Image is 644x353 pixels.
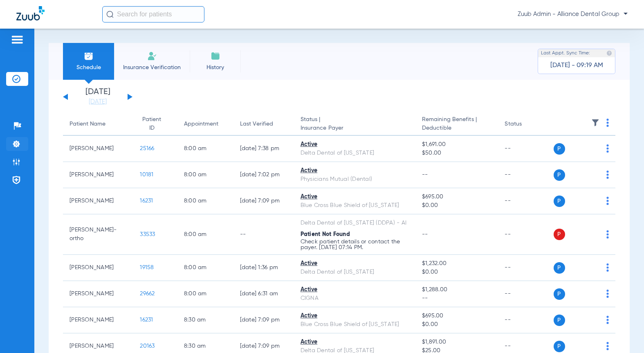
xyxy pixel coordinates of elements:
[140,172,153,178] span: 10181
[301,140,409,149] div: Active
[498,255,553,281] td: --
[211,51,220,61] img: History
[184,120,218,128] div: Appointment
[498,281,553,307] td: --
[184,120,227,128] div: Appointment
[301,124,409,133] span: Insurance Payer
[301,286,409,294] div: Active
[606,230,609,238] img: group-dot-blue.svg
[140,291,155,297] span: 29662
[140,198,153,204] span: 16231
[422,320,492,329] span: $0.00
[301,219,409,227] div: Delta Dental of [US_STATE] (DDPA) - AI
[606,316,609,324] img: group-dot-blue.svg
[177,162,233,188] td: 8:00 AM
[498,113,553,136] th: Status
[140,115,171,133] div: Patient ID
[233,162,294,188] td: [DATE] 7:02 PM
[301,232,350,237] span: Patient Not Found
[591,119,599,127] img: filter.svg
[301,149,409,157] div: Delta Dental of [US_STATE]
[177,188,233,214] td: 8:00 AM
[240,120,273,128] div: Last Verified
[606,197,609,205] img: group-dot-blue.svg
[301,320,409,329] div: Blue Cross Blue Shield of [US_STATE]
[233,307,294,333] td: [DATE] 7:09 PM
[233,136,294,162] td: [DATE] 7:38 PM
[422,312,492,320] span: $695.00
[422,172,428,178] span: --
[554,315,565,326] span: P
[301,193,409,201] div: Active
[554,143,565,155] span: P
[70,120,127,128] div: Patient Name
[73,98,122,106] a: [DATE]
[177,255,233,281] td: 8:00 AM
[63,188,133,214] td: [PERSON_NAME]
[120,63,184,72] span: Insurance Verification
[140,343,155,349] span: 20163
[554,341,565,352] span: P
[554,169,565,181] span: P
[301,294,409,303] div: CIGNA
[177,214,233,255] td: 8:00 AM
[63,307,133,333] td: [PERSON_NAME]
[140,115,163,133] div: Patient ID
[301,268,409,277] div: Delta Dental of [US_STATE]
[554,196,565,207] span: P
[606,144,609,153] img: group-dot-blue.svg
[606,171,609,179] img: group-dot-blue.svg
[498,136,553,162] td: --
[63,162,133,188] td: [PERSON_NAME]
[554,229,565,240] span: P
[140,146,154,151] span: 25166
[240,120,287,128] div: Last Verified
[422,232,428,237] span: --
[422,286,492,294] span: $1,288.00
[518,10,628,18] span: Zuub Admin - Alliance Dental Group
[422,294,492,303] span: --
[233,188,294,214] td: [DATE] 7:09 PM
[69,63,108,72] span: Schedule
[102,6,204,22] input: Search for patients
[147,51,157,61] img: Manual Insurance Verification
[422,193,492,201] span: $695.00
[554,288,565,300] span: P
[606,50,612,56] img: last sync help info
[422,338,492,346] span: $1,891.00
[233,255,294,281] td: [DATE] 1:36 PM
[498,188,553,214] td: --
[233,281,294,307] td: [DATE] 6:31 AM
[301,259,409,268] div: Active
[606,263,609,272] img: group-dot-blue.svg
[606,290,609,298] img: group-dot-blue.svg
[63,214,133,255] td: [PERSON_NAME]-ortho
[541,49,590,57] span: Last Appt. Sync Time:
[554,262,565,274] span: P
[301,201,409,210] div: Blue Cross Blue Shield of [US_STATE]
[498,307,553,333] td: --
[63,281,133,307] td: [PERSON_NAME]
[11,35,24,45] img: hamburger-icon
[294,113,415,136] th: Status |
[140,232,155,237] span: 33533
[498,214,553,255] td: --
[63,136,133,162] td: [PERSON_NAME]
[177,136,233,162] td: 8:00 AM
[550,61,603,70] span: [DATE] - 09:19 AM
[422,149,492,157] span: $50.00
[606,342,609,350] img: group-dot-blue.svg
[301,239,409,250] p: Check patient details or contact the payer. [DATE] 07:14 PM.
[301,312,409,320] div: Active
[498,162,553,188] td: --
[16,6,45,20] img: Zuub Logo
[415,113,498,136] th: Remaining Benefits |
[422,259,492,268] span: $1,232.00
[301,338,409,346] div: Active
[422,124,492,133] span: Deductible
[606,119,609,127] img: group-dot-blue.svg
[301,166,409,175] div: Active
[140,265,154,270] span: 19158
[422,201,492,210] span: $0.00
[63,255,133,281] td: [PERSON_NAME]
